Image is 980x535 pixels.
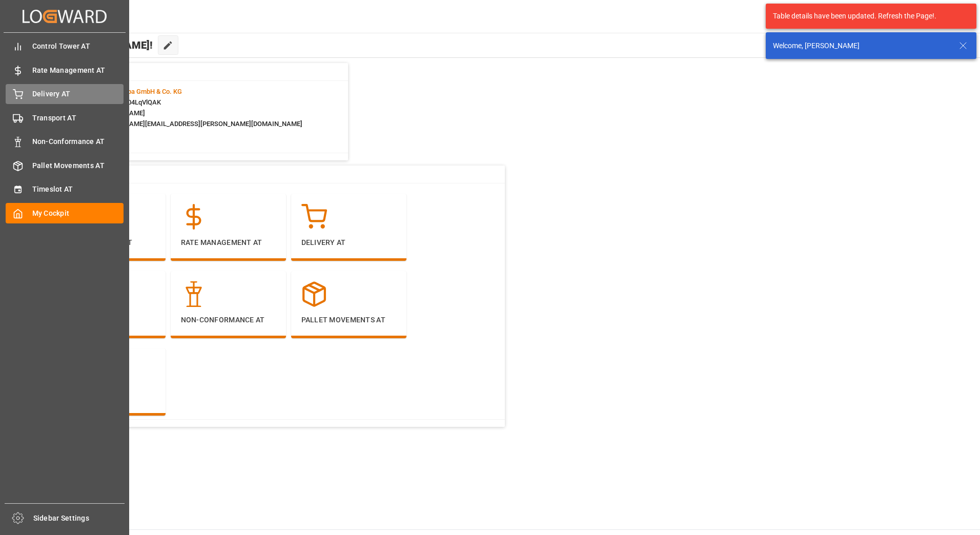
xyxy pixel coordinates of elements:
a: Pallet Movements AT [6,155,124,175]
span: Control Tower AT [32,41,124,52]
span: Hello [PERSON_NAME]! [43,35,153,55]
a: My Cockpit [6,203,124,223]
span: Sidebar Settings [33,513,125,524]
a: Non-Conformance AT [6,132,124,152]
a: Timeslot AT [6,179,124,199]
a: Control Tower AT [6,36,124,56]
p: Rate Management AT [181,237,276,248]
span: Rate Management AT [32,65,124,76]
p: Non-Conformance AT [181,315,276,325]
span: Transport AT [32,113,124,124]
div: Table details have been updated. Refresh the Page!. [773,11,962,22]
span: Delivery AT [32,89,124,99]
span: Pallet Movements AT [32,160,124,171]
span: Melitta Europa GmbH & Co. KG [93,88,182,95]
span: : [PERSON_NAME][EMAIL_ADDRESS][PERSON_NAME][DOMAIN_NAME] [91,120,302,128]
div: Welcome, [PERSON_NAME] [773,40,949,51]
a: Rate Management AT [6,60,124,80]
span: My Cockpit [32,208,124,219]
span: Timeslot AT [32,184,124,195]
span: : [91,88,182,95]
p: Pallet Movements AT [301,315,396,325]
span: Non-Conformance AT [32,136,124,147]
a: Delivery AT [6,84,124,104]
a: Transport AT [6,108,124,128]
p: Delivery AT [301,237,396,248]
